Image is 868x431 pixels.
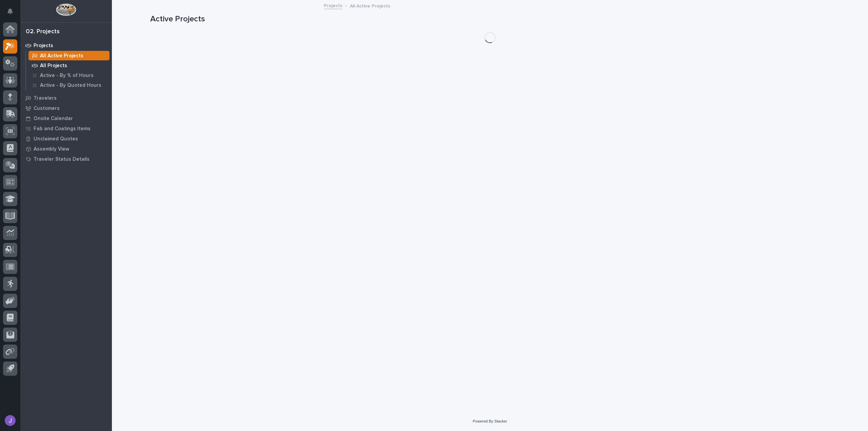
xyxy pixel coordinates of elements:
a: Travelers [20,93,112,103]
a: Traveler Status Details [20,154,112,164]
a: Unclaimed Quotes [20,134,112,144]
p: Fab and Coatings Items [34,126,91,132]
p: Customers [34,105,60,112]
a: Powered By Stacker [473,419,507,423]
a: Customers [20,103,112,113]
a: Active - By % of Hours [26,71,112,80]
p: Unclaimed Quotes [34,136,78,142]
a: Onsite Calendar [20,113,112,123]
div: 02. Projects [26,28,60,36]
p: Assembly View [34,146,69,152]
div: Notifications [8,8,17,19]
a: Projects [324,1,342,9]
h1: Active Projects [150,14,830,24]
p: Onsite Calendar [34,116,73,122]
img: Workspace Logo [56,3,76,16]
button: Notifications [3,4,17,18]
p: Active - By % of Hours [40,73,94,79]
a: All Projects [26,61,112,70]
a: All Active Projects [26,51,112,60]
p: All Active Projects [40,53,83,59]
p: All Projects [40,63,67,69]
p: Traveler Status Details [34,156,90,162]
a: Assembly View [20,144,112,154]
p: Active - By Quoted Hours [40,82,101,89]
a: Active - By Quoted Hours [26,80,112,90]
p: Travelers [34,95,57,101]
a: Projects [20,40,112,51]
p: Projects [34,43,53,49]
button: users-avatar [3,413,17,428]
a: Fab and Coatings Items [20,123,112,134]
p: All Active Projects [350,2,390,9]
